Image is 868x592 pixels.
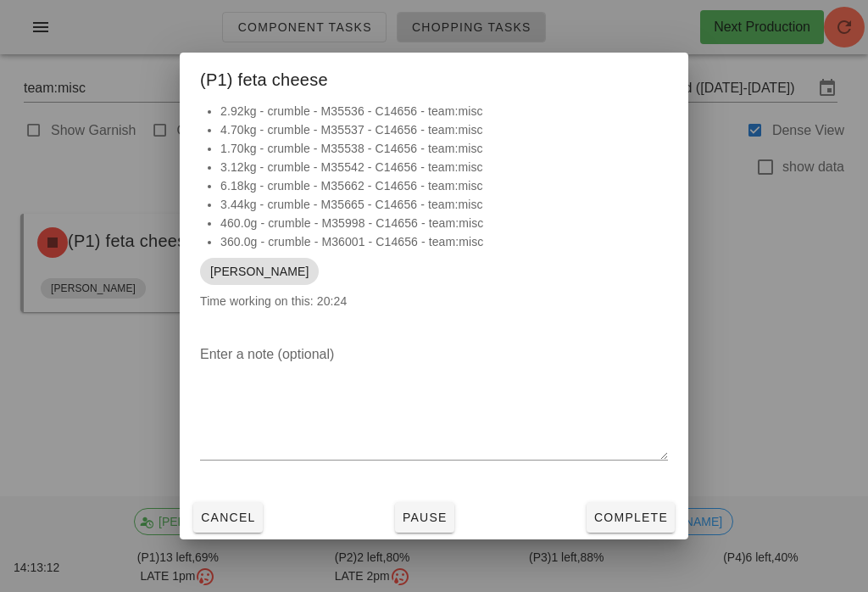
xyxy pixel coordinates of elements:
[220,139,668,158] li: 1.70kg - crumble - M35538 - C14656 - team:misc
[220,120,668,139] li: 4.70kg - crumble - M35537 - C14656 - team:misc
[193,502,263,533] button: Cancel
[210,258,309,285] span: [PERSON_NAME]
[200,511,256,524] span: Cancel
[220,214,668,232] li: 460.0g - crumble - M35998 - C14656 - team:misc
[180,102,688,327] div: Time working on this: 20:24
[593,511,668,524] span: Complete
[220,158,668,176] li: 3.12kg - crumble - M35542 - C14656 - team:misc
[220,232,668,251] li: 360.0g - crumble - M36001 - C14656 - team:misc
[587,502,675,533] button: Complete
[395,502,454,533] button: Pause
[402,511,448,524] span: Pause
[180,53,688,102] div: (P1) feta cheese
[220,176,668,195] li: 6.18kg - crumble - M35662 - C14656 - team:misc
[220,195,668,214] li: 3.44kg - crumble - M35665 - C14656 - team:misc
[220,102,668,120] li: 2.92kg - crumble - M35536 - C14656 - team:misc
